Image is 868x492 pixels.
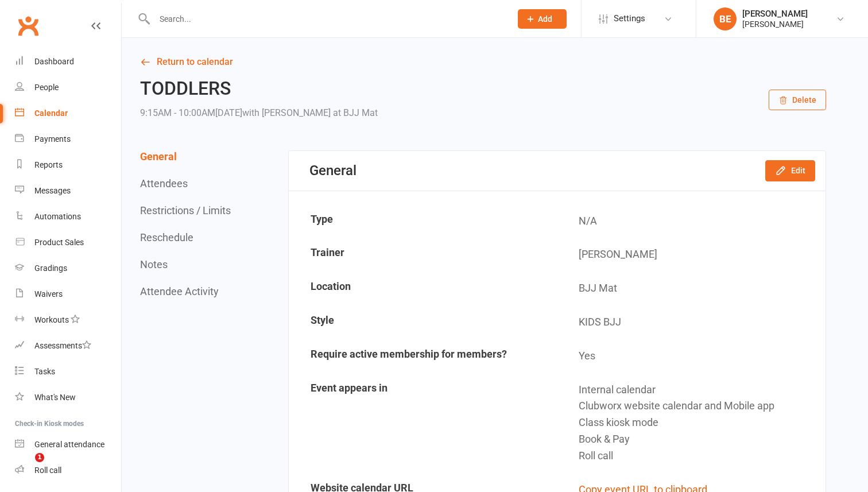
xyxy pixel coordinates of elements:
div: [PERSON_NAME] [742,19,808,29]
div: Book & Pay [579,431,817,448]
div: Tasks [34,367,55,376]
td: KIDS BJJ [558,306,825,339]
a: Return to calendar [140,54,826,70]
span: Settings [614,6,645,32]
div: Payments [34,134,71,144]
div: [PERSON_NAME] [742,9,808,19]
button: Attendee Activity [140,285,219,297]
div: Assessments [34,341,91,350]
div: Product Sales [34,238,84,247]
a: Assessments [15,333,121,359]
div: General [309,162,356,179]
div: Workouts [34,315,69,324]
div: Internal calendar [579,382,817,398]
a: Automations [15,204,121,230]
button: Delete [769,90,826,110]
td: Type [290,205,557,238]
span: at BJJ Mat [333,107,378,118]
span: Add [538,14,552,24]
h2: TODDLERS [140,79,378,99]
button: Restrictions / Limits [140,204,231,216]
button: Attendees [140,177,188,189]
div: General attendance [34,440,104,449]
a: Workouts [15,307,121,333]
button: Reschedule [140,231,193,243]
a: Calendar [15,100,121,126]
a: People [15,75,121,100]
input: Search... [151,11,503,27]
div: BE [714,7,737,30]
div: Reports [34,160,63,169]
a: Roll call [15,458,121,483]
button: Edit [765,160,815,181]
td: Require active membership for members? [290,340,557,373]
span: with [PERSON_NAME] [242,107,331,118]
button: General [140,150,177,162]
iframe: Intercom live chat [11,453,39,481]
button: Add [518,9,567,29]
a: General attendance kiosk mode [15,432,121,458]
a: Tasks [15,359,121,385]
a: Reports [15,152,121,178]
a: Messages [15,178,121,204]
a: Clubworx [14,11,42,40]
div: Calendar [34,109,68,118]
a: Gradings [15,255,121,281]
a: Product Sales [15,230,121,255]
div: Roll call [34,466,61,475]
div: Class kiosk mode [579,414,817,431]
div: What's New [34,393,76,402]
div: Automations [34,212,81,221]
td: Style [290,306,557,339]
td: Location [290,272,557,305]
div: Waivers [34,289,63,299]
a: What's New [15,385,121,410]
td: BJJ Mat [558,272,825,305]
div: Gradings [34,264,67,273]
div: Messages [34,186,71,195]
div: Clubworx website calendar and Mobile app [579,398,817,414]
td: Yes [558,340,825,373]
td: N/A [558,205,825,238]
span: 1 [35,453,44,462]
div: 9:15AM - 10:00AM[DATE] [140,105,378,121]
div: Roll call [579,448,817,464]
td: Trainer [290,238,557,271]
div: Dashboard [34,57,74,66]
td: [PERSON_NAME] [558,238,825,271]
a: Payments [15,126,121,152]
td: Event appears in [290,374,557,472]
a: Dashboard [15,49,121,75]
button: Notes [140,258,168,270]
div: People [34,83,59,92]
a: Waivers [15,281,121,307]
